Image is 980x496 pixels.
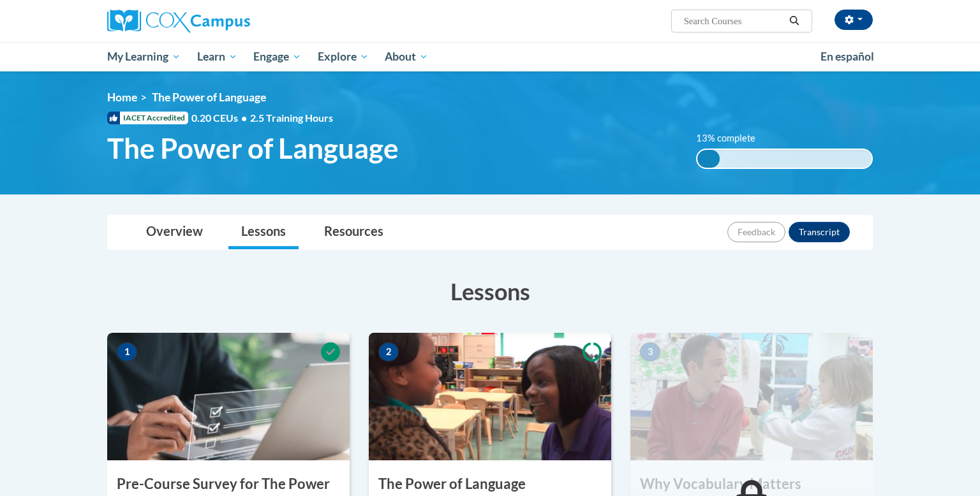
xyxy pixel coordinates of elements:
[253,49,301,64] span: Engage
[107,91,137,104] a: Home
[311,215,396,249] a: Resources
[117,342,137,361] span: 1
[835,10,873,30] button: Account Settings
[133,215,216,249] a: Overview
[197,49,237,64] span: Learn
[107,131,399,165] span: The Power of Language
[727,222,785,242] button: Feedback
[377,42,437,71] a: About
[191,111,250,125] span: 0.20 CEUs
[789,222,850,242] button: Transcript
[88,42,892,71] div: Main menu
[241,112,247,124] span: •
[369,333,611,460] img: Course Image
[245,42,309,71] a: Engage
[630,333,873,460] img: Course Image
[820,50,874,63] span: En español
[228,215,299,249] a: Lessons
[630,474,873,494] h3: Why Vocabulary Matters
[107,333,350,460] img: Course Image
[309,42,377,71] a: Explore
[250,112,333,124] span: 2.5 Training Hours
[107,275,873,307] h3: Lessons
[152,91,266,104] span: The Power of Language
[812,43,882,70] a: En español
[189,42,246,71] a: Learn
[318,49,369,64] span: Explore
[378,342,399,361] span: 2
[697,150,720,168] div: 13% complete
[107,112,188,124] span: IACET Accredited
[107,10,350,33] a: Cox Campus
[369,474,611,494] h3: The Power of Language
[696,131,769,145] label: 13% complete
[385,49,428,64] span: About
[107,10,250,33] img: Cox Campus
[107,49,181,64] span: My Learning
[785,13,804,29] button: Search
[640,342,660,361] span: 3
[683,13,785,29] input: Search Courses
[99,42,189,71] a: My Learning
